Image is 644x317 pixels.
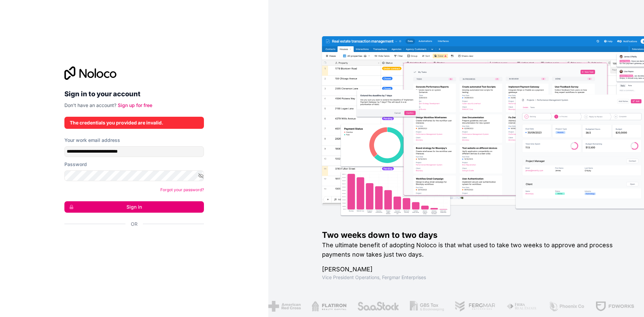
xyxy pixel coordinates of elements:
[160,187,204,192] a: Forgot your password?
[322,241,623,259] h2: The ultimate benefit of adopting Noloco is that what used to take two weeks to approve and proces...
[64,137,120,144] label: Your work email address
[322,274,623,281] h1: Vice President Operations , Fergmar Enterprises
[454,301,495,312] img: /assets/fergmar-CudnrXN5.png
[64,88,204,100] h2: Sign in to your account
[64,102,116,108] span: Don't have an account?
[322,230,623,241] h1: Two weeks down to two days
[506,301,537,312] img: /assets/fiera-fwj2N5v4.png
[131,221,138,227] span: Or
[70,119,199,126] div: The credentials you provided are invalid.
[64,146,204,157] input: Email address
[357,301,399,312] img: /assets/saastock-C6Zbiodz.png
[64,201,204,213] button: Sign in
[64,170,204,181] input: Password
[410,301,444,312] img: /assets/gbstax-C-GtDUiK.png
[64,161,87,168] label: Password
[118,102,152,108] a: Sign up for free
[548,301,584,312] img: /assets/phoenix-BREaitsQ.png
[268,301,300,312] img: /assets/american-red-cross-BAupjrZR.png
[322,265,623,274] h1: [PERSON_NAME]
[595,301,634,312] img: /assets/fdworks-Bi04fVtw.png
[61,235,202,250] iframe: Sign in with Google Button
[311,301,346,312] img: /assets/flatiron-C8eUkumj.png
